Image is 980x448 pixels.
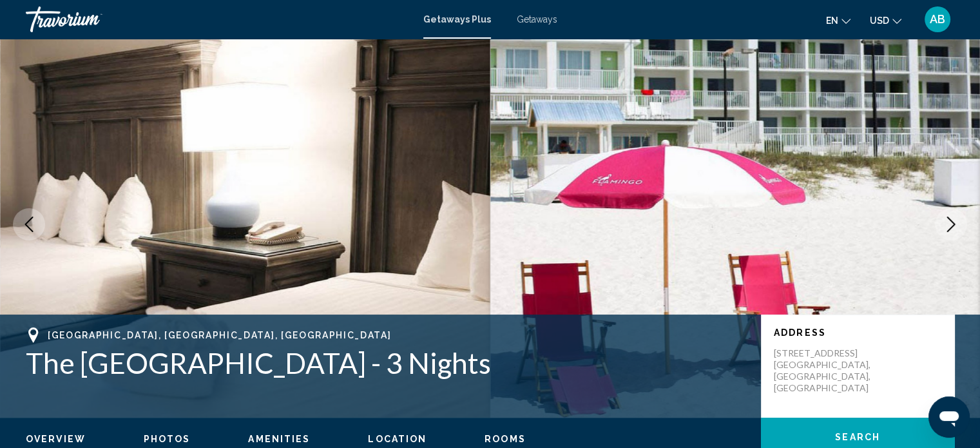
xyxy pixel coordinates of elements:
button: Change language [826,11,850,30]
span: Search [835,433,880,443]
h1: The [GEOGRAPHIC_DATA] - 3 Nights [26,346,748,380]
button: Previous image [13,208,45,240]
button: Location [368,433,427,445]
button: Amenities [248,433,310,445]
button: Photos [144,433,191,445]
a: Travorium [26,6,410,32]
p: Address [774,327,941,338]
span: [GEOGRAPHIC_DATA], [GEOGRAPHIC_DATA], [GEOGRAPHIC_DATA] [48,330,391,340]
a: Getaways Plus [423,14,491,24]
button: Rooms [485,433,526,445]
button: Overview [26,433,86,445]
button: Next image [935,208,967,240]
span: AB [930,13,945,26]
p: [STREET_ADDRESS] [GEOGRAPHIC_DATA], [GEOGRAPHIC_DATA], [GEOGRAPHIC_DATA] [774,347,877,394]
span: en [826,15,838,26]
iframe: Button to launch messaging window [928,396,970,438]
button: Change currency [870,11,901,30]
span: USD [870,15,889,26]
button: User Menu [921,6,954,33]
a: Getaways [517,14,557,24]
